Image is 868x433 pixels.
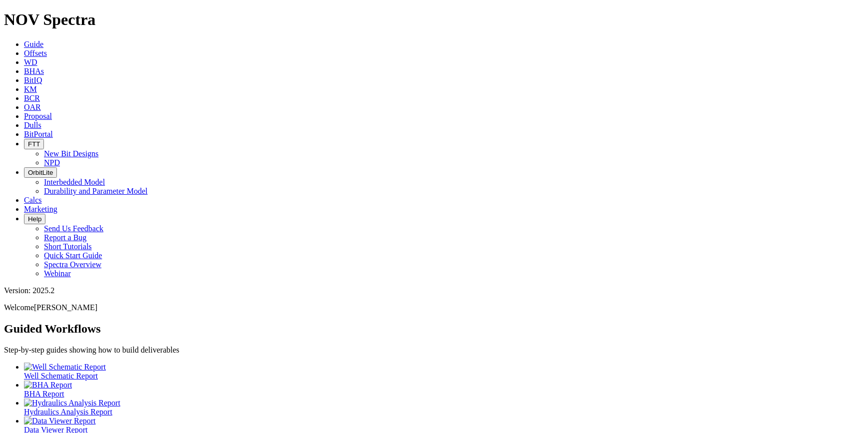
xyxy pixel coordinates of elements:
[24,372,98,380] span: Well Schematic Report
[24,196,42,204] a: Calcs
[24,58,37,66] a: WD
[24,167,57,178] button: OrbitLite
[44,251,102,260] a: Quick Start Guide
[24,390,64,398] span: BHA Report
[24,103,41,111] a: OAR
[44,233,86,242] a: Report a Bug
[24,121,41,129] a: Dulls
[24,85,37,93] a: KM
[44,149,98,158] a: New Bit Designs
[24,417,96,426] img: Data Viewer Report
[24,76,42,84] a: BitIQ
[44,242,92,251] a: Short Tutorials
[24,94,40,102] a: BCR
[34,303,97,312] span: [PERSON_NAME]
[24,49,47,57] a: Offsets
[24,363,864,380] a: Well Schematic Report Well Schematic Report
[28,169,53,176] span: OrbitLite
[24,139,44,149] button: FTT
[44,269,71,278] a: Webinar
[24,40,43,48] a: Guide
[24,67,44,75] a: BHAs
[24,399,864,416] a: Hydraulics Analysis Report Hydraulics Analysis Report
[4,286,864,295] div: Version: 2025.2
[4,10,864,29] h1: NOV Spectra
[4,322,864,336] h2: Guided Workflows
[24,399,120,408] img: Hydraulics Analysis Report
[24,363,106,372] img: Well Schematic Report
[4,346,864,355] p: Step-by-step guides showing how to build deliverables
[24,130,53,138] a: BitPortal
[28,215,41,223] span: Help
[24,381,72,390] img: BHA Report
[44,158,60,167] a: NPD
[24,214,45,224] button: Help
[24,205,57,213] a: Marketing
[24,381,864,398] a: BHA Report BHA Report
[28,140,40,148] span: FTT
[44,187,148,195] a: Durability and Parameter Model
[4,303,864,312] p: Welcome
[44,260,101,269] a: Spectra Overview
[24,408,112,416] span: Hydraulics Analysis Report
[44,224,103,233] a: Send Us Feedback
[24,112,52,120] a: Proposal
[44,178,105,186] a: Interbedded Model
